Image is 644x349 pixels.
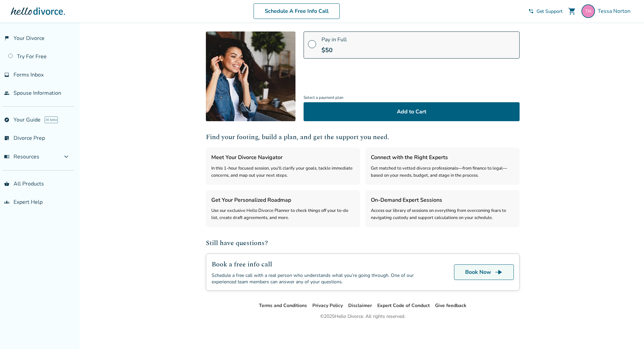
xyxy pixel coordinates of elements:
a: Schedule A Free Info Call [254,3,340,19]
div: Use our exclusive Hello Divorce Planner to check things off your to-do list, create draft agreeme... [211,207,355,222]
span: shopping_cart [568,7,576,15]
span: Select a payment plan [304,93,520,102]
span: menu_book [4,154,9,159]
h2: Find your footing, build a plan, and get the support you need. [206,132,520,142]
h3: Meet Your Divorce Navigator [211,153,355,162]
img: tessa.elizabeth@gmail.com [581,4,595,18]
span: shopping_basket [4,181,9,187]
span: flag_2 [4,36,9,41]
span: groups [4,199,9,205]
h2: Book a free info call [212,259,438,269]
span: Resources [4,153,39,160]
div: Get matched to vetted divorce professionals—from finance to legal—based on your needs, budget, an... [371,165,514,179]
a: Privacy Policy [312,302,343,309]
h3: Connect with the Right Experts [371,153,514,162]
li: Give feedback [435,302,467,310]
span: Pay in Full [321,36,347,43]
div: Schedule a free call with a real person who understands what you’re going through. One of our exp... [212,272,438,285]
a: Book Nowline_end_arrow [454,264,514,280]
span: Tessa Norton [598,7,633,15]
span: explore [4,117,9,123]
span: inbox [4,72,9,78]
a: phone_in_talkGet Support [528,8,563,15]
span: Get Support [536,8,563,15]
li: Disclaimer [348,302,372,310]
span: Forms Inbox [14,71,44,79]
iframe: Chat Widget [610,317,644,349]
h2: Still have questions? [206,238,520,248]
a: Terms and Conditions [259,302,307,309]
span: expand_more [62,153,70,161]
span: phone_in_talk [528,8,534,14]
div: In this 1-hour focused session, you'll clarify your goals, tackle immediate concerns, and map out... [211,165,355,179]
a: Expert Code of Conduct [377,302,430,309]
span: line_end_arrow [495,268,503,276]
div: © 2025 Hello Divorce. All rights reserved. [320,312,405,321]
span: $ 50 [321,46,333,54]
div: Access our library of sessions on everything from overcoming fears to navigating custody and supp... [371,207,514,222]
span: list_alt_check [4,135,9,141]
span: AI beta [45,116,58,123]
h3: On-Demand Expert Sessions [371,196,514,204]
h3: Get Your Personalized Roadmap [211,196,355,204]
button: Add to Cart [304,102,520,121]
span: people [4,90,9,96]
img: [object Object] [206,31,295,121]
